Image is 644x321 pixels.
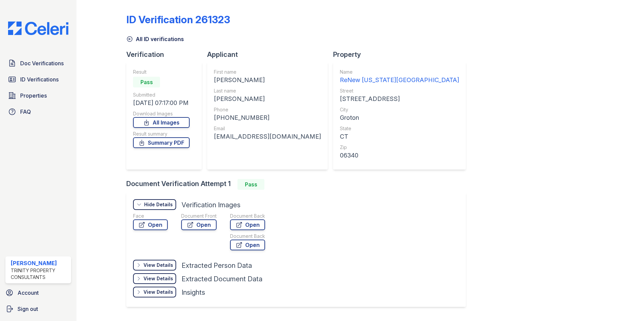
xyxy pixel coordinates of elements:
[340,69,459,85] a: Name ReNew [US_STATE][GEOGRAPHIC_DATA]
[214,106,321,113] div: Phone
[333,50,471,59] div: Property
[143,262,173,269] div: View Details
[214,69,321,75] div: First name
[126,13,230,26] div: ID Verification 261323
[182,261,252,270] div: Extracted Person Data
[230,240,265,250] a: Open
[5,57,71,70] a: Doc Verifications
[20,108,31,116] span: FAQ
[340,132,459,141] div: CT
[340,75,459,85] div: ReNew [US_STATE][GEOGRAPHIC_DATA]
[133,110,190,117] div: Download Images
[230,219,265,230] a: Open
[182,288,205,297] div: Insights
[133,77,160,87] div: Pass
[143,289,173,295] div: View Details
[11,259,68,267] div: [PERSON_NAME]
[214,125,321,132] div: Email
[144,201,173,208] div: Hide Details
[133,137,190,148] a: Summary PDF
[18,289,39,297] span: Account
[126,50,207,59] div: Verification
[230,233,265,240] div: Document Back
[5,105,71,118] a: FAQ
[182,274,262,284] div: Extracted Document Data
[20,92,47,100] span: Properties
[3,286,74,299] a: Account
[5,89,71,102] a: Properties
[182,200,240,210] div: Verification Images
[214,87,321,94] div: Last name
[18,305,38,313] span: Sign out
[340,87,459,94] div: Street
[340,144,459,151] div: Zip
[214,132,321,141] div: [EMAIL_ADDRESS][DOMAIN_NAME]
[340,151,459,160] div: 06340
[340,94,459,104] div: [STREET_ADDRESS]
[214,94,321,104] div: [PERSON_NAME]
[5,73,71,86] a: ID Verifications
[181,213,217,219] div: Document Front
[340,113,459,122] div: Groton
[133,131,190,137] div: Result summary
[133,69,190,75] div: Result
[214,113,321,122] div: [PHONE_NUMBER]
[143,275,173,282] div: View Details
[133,92,190,98] div: Submitted
[237,179,264,190] div: Pass
[340,106,459,113] div: City
[230,213,265,219] div: Document Back
[133,117,190,128] a: All Images
[3,302,74,316] a: Sign out
[616,294,637,314] iframe: chat widget
[133,98,190,108] div: [DATE] 07:17:00 PM
[126,35,184,43] a: All ID verifications
[20,59,64,67] span: Doc Verifications
[340,125,459,132] div: State
[133,219,168,230] a: Open
[181,219,217,230] a: Open
[11,267,68,281] div: Trinity Property Consultants
[214,75,321,85] div: [PERSON_NAME]
[3,22,74,35] img: CE_Logo_Blue-a8612792a0a2168367f1c8372b55b34899dd931a85d93a1a3d3e32e68fde9ad4.png
[340,69,459,75] div: Name
[126,179,471,190] div: Document Verification Attempt 1
[207,50,333,59] div: Applicant
[133,213,168,219] div: Face
[20,75,59,83] span: ID Verifications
